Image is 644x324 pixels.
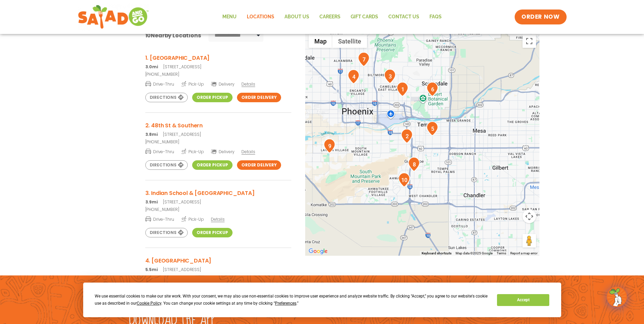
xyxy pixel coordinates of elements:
[217,9,242,25] a: Menu
[145,206,291,213] a: [PHONE_NUMBER]
[510,251,537,255] a: Report a map error
[307,247,329,256] a: Open this area in Google Maps (opens a new window)
[279,9,314,25] a: About Us
[192,93,233,102] a: Order Pickup
[145,80,174,87] span: Drive-Thru
[145,256,291,265] h3: 4. [GEOGRAPHIC_DATA]
[383,9,424,25] a: Contact Us
[275,301,296,306] span: Preferences
[145,121,291,130] h3: 2. 48th St & Southern
[307,247,329,256] img: Google
[211,149,234,155] span: Delivery
[348,69,360,84] div: 4
[237,93,281,102] a: Order Delivery
[145,216,174,222] span: Drive-Thru
[237,160,281,170] a: Order Delivery
[145,267,158,272] strong: 5.5mi
[145,148,174,155] span: Drive-Thru
[95,293,489,307] div: We use essential cookies to make our site work. With your consent, we may also use non-essential ...
[145,64,291,70] p: [STREET_ADDRESS]
[424,9,447,25] a: FAQs
[145,131,158,137] strong: 3.8mi
[607,287,626,306] img: wpChatIcon
[145,214,291,222] a: Drive-Thru Pick-Up Details
[145,199,158,205] strong: 3.9mi
[83,283,561,317] div: Cookie Consent Prompt
[398,173,410,187] div: 10
[145,256,291,273] a: 4. [GEOGRAPHIC_DATA] 5.5mi[STREET_ADDRESS]
[211,216,224,222] span: Details
[145,160,188,170] a: Directions
[241,81,255,87] span: Details
[211,81,234,87] span: Delivery
[422,251,452,256] button: Keyboard shortcuts
[145,139,291,145] a: [PHONE_NUMBER]
[346,9,383,25] a: GIFT CARDS
[309,34,332,48] button: Show street map
[217,9,447,25] nav: Menu
[145,189,291,205] a: 3. Indian School & [GEOGRAPHIC_DATA] 3.9mi[STREET_ADDRESS]
[145,228,188,237] a: Directions
[242,9,279,25] a: Locations
[145,32,151,39] span: 10
[522,210,536,223] button: Map camera controls
[181,80,204,87] span: Pick-Up
[497,251,506,255] a: Terms (opens in new tab)
[145,146,291,155] a: Drive-Thru Pick-Up Delivery Details
[426,121,438,136] div: 5
[314,9,346,25] a: Careers
[145,54,291,70] a: 1. [GEOGRAPHIC_DATA] 3.0mi[STREET_ADDRESS]
[192,160,233,170] a: Order Pickup
[241,149,255,155] span: Details
[145,79,291,87] a: Drive-Thru Pick-Up Delivery Details
[522,34,536,48] button: Toggle fullscreen view
[145,267,291,273] p: [STREET_ADDRESS]
[456,251,493,255] span: Map data ©2025 Google
[181,216,204,222] span: Pick-Up
[145,121,291,138] a: 2. 48th St & Southern 3.8mi[STREET_ADDRESS]
[78,3,149,31] img: new-SAG-logo-768×292
[426,82,438,96] div: 6
[358,52,370,67] div: 7
[515,10,566,24] a: ORDER NOW
[497,294,549,306] button: Accept
[145,71,291,77] a: [PHONE_NUMBER]
[384,69,396,84] div: 3
[522,234,536,248] button: Drag Pegman onto the map to open Street View
[332,34,367,48] button: Show satellite imagery
[145,189,291,197] h3: 3. Indian School & [GEOGRAPHIC_DATA]
[145,93,188,102] a: Directions
[181,148,204,155] span: Pick-Up
[408,157,420,172] div: 8
[401,129,413,143] div: 2
[137,301,161,306] span: Cookie Policy
[192,228,233,237] a: Order Pickup
[145,64,158,70] strong: 3.0mi
[324,139,335,153] div: 9
[521,13,559,21] span: ORDER NOW
[145,31,201,40] div: Nearby Locations
[145,54,291,62] h3: 1. [GEOGRAPHIC_DATA]
[397,82,408,96] div: 1
[145,131,291,138] p: [STREET_ADDRESS]
[145,199,291,205] p: [STREET_ADDRESS]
